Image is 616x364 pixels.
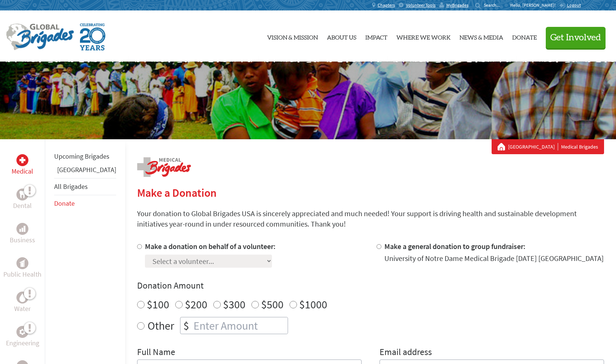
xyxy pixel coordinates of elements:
label: $200 [185,297,207,311]
a: Donate [512,17,537,56]
a: BusinessBusiness [10,223,35,245]
label: $500 [261,297,284,311]
p: Water [14,304,31,314]
a: WaterWater [14,292,31,314]
li: Upcoming Brigades [54,148,116,165]
img: Public Health [19,259,25,267]
button: Get Involved [546,27,606,48]
p: Hello, [PERSON_NAME]! [510,2,559,8]
label: Other [148,317,174,334]
label: $300 [223,297,245,311]
h2: Make a Donation [137,186,604,199]
a: Logout [559,2,581,8]
label: Email address [380,346,432,360]
span: Get Involved [550,33,601,42]
p: Public Health [3,269,41,280]
li: Donate [54,195,116,212]
p: Medical [12,166,33,177]
div: Public Health [16,257,28,269]
a: MedicalMedical [12,154,33,177]
a: Vision & Mission [267,17,318,56]
label: $1000 [299,297,327,311]
a: About Us [327,17,356,56]
li: All Brigades [54,178,116,195]
a: DentalDental [13,189,32,211]
input: Enter Amount [192,317,288,334]
span: Chapters [378,2,395,8]
label: Make a donation on behalf of a volunteer: [145,242,276,251]
span: Logout [567,2,581,8]
img: Engineering [19,329,25,335]
p: Business [10,235,35,245]
p: Engineering [6,338,39,348]
img: Dental [19,191,25,198]
img: Global Brigades Logo [6,24,74,50]
a: Impact [365,17,387,56]
img: logo-medical.png [137,157,191,177]
a: [GEOGRAPHIC_DATA] [508,143,558,150]
div: Business [16,223,28,235]
a: Donate [54,199,75,208]
label: Make a general donation to group fundraiser: [384,242,526,251]
a: Where We Work [396,17,451,56]
a: All Brigades [54,182,88,191]
span: Volunteer Tools [406,2,436,8]
div: $ [180,317,192,334]
img: Global Brigades Celebrating 20 Years [80,24,105,50]
p: Your donation to Global Brigades USA is sincerely appreciated and much needed! Your support is dr... [137,208,604,229]
label: Full Name [137,346,175,360]
a: [GEOGRAPHIC_DATA] [57,165,116,174]
li: Panama [54,165,116,178]
a: EngineeringEngineering [6,326,39,348]
a: Public HealthPublic Health [3,257,41,280]
label: $100 [147,297,169,311]
span: MyBrigades [446,2,468,8]
div: Water [16,292,28,304]
p: Dental [13,200,32,211]
h4: Donation Amount [137,280,604,292]
div: Engineering [16,326,28,338]
div: Medical [16,154,28,166]
img: Medical [19,157,25,163]
img: Business [19,226,25,232]
a: News & Media [459,17,503,56]
img: Water [19,293,25,302]
a: Upcoming Brigades [54,152,109,161]
div: Medical Brigades [498,143,598,150]
div: University of Notre Dame Medical Brigade [DATE] [GEOGRAPHIC_DATA] [384,253,604,264]
div: Dental [16,189,28,200]
input: Search... [484,2,505,8]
